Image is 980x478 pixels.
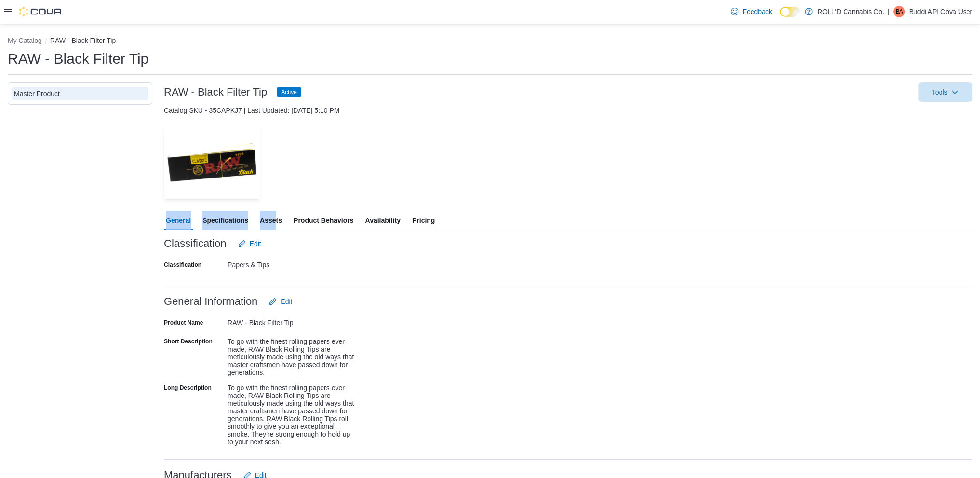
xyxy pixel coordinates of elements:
[412,211,435,230] span: Pricing
[50,37,116,44] button: RAW - Black Filter Tip
[727,2,776,21] a: Feedback
[888,6,890,17] p: |
[164,296,257,307] h3: General Information
[895,6,903,17] span: BA
[780,17,780,17] span: Dark Mode
[818,6,884,17] p: ROLL'D Cannabis Co.
[8,49,148,68] h1: RAW - Black Filter Tip
[164,238,227,249] h3: Classification
[893,6,905,17] div: Buddi API Cova User
[164,338,213,345] label: Short Description
[164,384,212,392] label: Long Description
[14,89,146,98] div: Master Product
[909,6,972,17] p: Buddi API Cova User
[277,87,301,97] span: Active
[8,36,972,47] nav: An example of EuiBreadcrumbs
[19,7,63,16] img: Cova
[228,257,357,269] div: Papers & Tips
[780,7,800,17] input: Dark Mode
[164,319,203,327] label: Product Name
[166,211,191,230] span: General
[265,292,296,311] button: Edit
[228,334,357,376] div: To go with the finest rolling papers ever made, RAW Black Rolling Tips are meticulously made usin...
[8,37,42,44] button: My Catalog
[164,261,201,269] label: Classification
[742,7,772,16] span: Feedback
[365,211,400,230] span: Availability
[294,211,353,230] span: Product Behaviors
[918,82,972,102] button: Tools
[228,315,357,327] div: RAW - Black Filter Tip
[250,239,261,248] span: Edit
[228,380,357,446] div: To go with the finest rolling papers ever made, RAW Black Rolling Tips are meticulously made usin...
[260,211,282,230] span: Assets
[281,297,292,306] span: Edit
[234,234,265,253] button: Edit
[164,127,260,199] img: Image for RAW - Black Filter Tip
[932,87,948,97] span: Tools
[281,88,297,96] span: Active
[164,86,267,98] h3: RAW - Black Filter Tip
[202,211,248,230] span: Specifications
[164,106,972,115] div: Catalog SKU - 35CAPKJ7 | Last Updated: [DATE] 5:10 PM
